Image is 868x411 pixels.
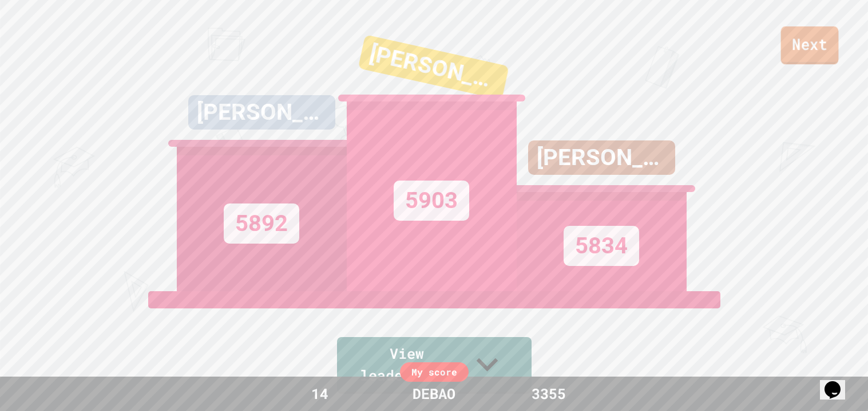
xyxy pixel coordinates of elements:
[224,203,299,244] div: 5892
[564,226,639,266] div: 5834
[358,34,509,100] div: [PERSON_NAME]
[337,337,532,394] a: View leaderboard
[277,383,363,405] div: 14
[781,26,839,64] a: Next
[506,383,592,405] div: 3355
[401,383,467,405] div: DEBAO
[820,365,857,400] iframe: chat widget
[394,181,469,221] div: 5903
[528,140,675,175] div: [PERSON_NAME]
[400,362,469,382] div: My score
[188,95,335,130] div: [PERSON_NAME]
